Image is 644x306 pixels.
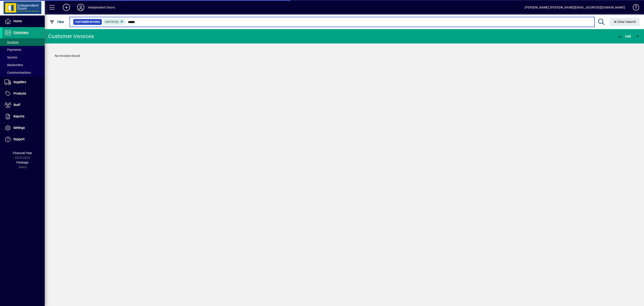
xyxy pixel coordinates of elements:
span: Quotes [4,56,17,59]
a: Payments [2,46,45,54]
span: Clear Search [613,20,636,24]
mat-chip: Customer Invoice Status: Unposted [103,19,126,25]
button: Add [616,32,632,40]
a: Products [2,88,45,99]
div: No Invoices found [50,49,638,63]
a: Home [2,16,45,27]
div: Independent Doors [88,4,115,11]
a: Support [2,134,45,145]
span: Staff [13,103,20,107]
span: Invoices [4,40,19,44]
span: Backorders [4,63,23,67]
span: Products [13,92,26,95]
span: Settings [13,126,25,129]
a: Knowledge Base [629,1,638,15]
span: Filter [49,20,64,24]
a: Quotes [2,54,45,61]
a: Reports [2,111,45,122]
a: Backorders [2,61,45,69]
button: Filter [48,18,66,26]
a: Settings [2,122,45,134]
span: Customer Invoice [75,20,100,24]
span: Customers [13,31,29,34]
span: Unposted [105,20,119,24]
span: Suppliers [13,80,26,84]
span: Support [13,137,25,141]
div: Customer Invoices [48,33,94,40]
a: Suppliers [2,77,45,88]
button: Add [59,3,74,11]
a: Communications [2,69,45,76]
span: Communications [4,71,31,74]
span: Reports [13,114,24,118]
span: Package [16,161,28,164]
a: Staff [2,99,45,111]
span: Add [617,34,631,38]
button: Profile [74,3,88,11]
span: Financial Year [13,151,32,155]
div: [PERSON_NAME] [PERSON_NAME][EMAIL_ADDRESS][DOMAIN_NAME] [525,4,625,11]
span: Payments [4,48,21,52]
button: Clear [610,18,640,26]
span: Home [13,19,22,23]
a: Invoices [2,38,45,46]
